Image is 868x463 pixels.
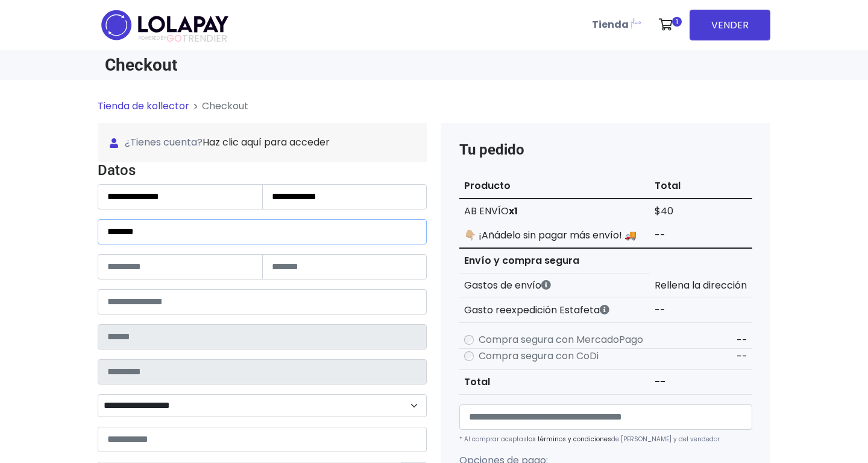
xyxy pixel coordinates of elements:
span: 1 [672,17,682,27]
label: Compra segura con MercadoPago [479,333,643,347]
th: Total [650,174,752,199]
th: Gasto reexpedición Estafeta [459,298,650,323]
li: Checkout [189,99,248,113]
img: Lolapay Plus [629,16,643,30]
td: 👇🏼 ¡Añádelo sin pagar más envío! 🚚 [459,223,650,248]
p: * Al comprar aceptas de [PERSON_NAME] y del vendedor [459,435,752,444]
td: -- [650,298,752,323]
span: GO [166,31,182,45]
img: logo [98,6,232,44]
label: Compra segura con CoDi [479,349,599,363]
span: ¿Tienes cuenta? [110,135,415,150]
span: -- [737,350,747,363]
a: Haz clic aquí para acceder [203,135,330,149]
span: POWERED BY [139,35,166,42]
nav: breadcrumb [98,99,770,123]
b: Tienda [592,18,629,31]
h4: Tu pedido [459,141,752,159]
strong: x1 [509,204,518,218]
td: Rellena la dirección [650,273,752,298]
i: Estafeta cobra este monto extra por ser un CP de difícil acceso [600,305,609,315]
th: Producto [459,174,650,199]
td: -- [650,223,752,248]
a: 1 [653,7,685,43]
th: Gastos de envío [459,273,650,298]
td: -- [650,370,752,395]
h4: Datos [98,162,427,179]
span: -- [737,333,747,347]
a: los términos y condiciones [527,435,611,444]
span: TRENDIER [139,33,227,44]
a: VENDER [690,10,770,40]
a: Tienda de kollector [98,99,189,113]
td: $40 [650,199,752,223]
th: Total [459,370,650,395]
td: AB ENVÍO [459,199,650,223]
i: Los gastos de envío dependen de códigos postales. ¡Te puedes llevar más productos en un solo envío ! [541,280,551,290]
th: Envío y compra segura [459,248,650,273]
h1: Checkout [105,55,427,75]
